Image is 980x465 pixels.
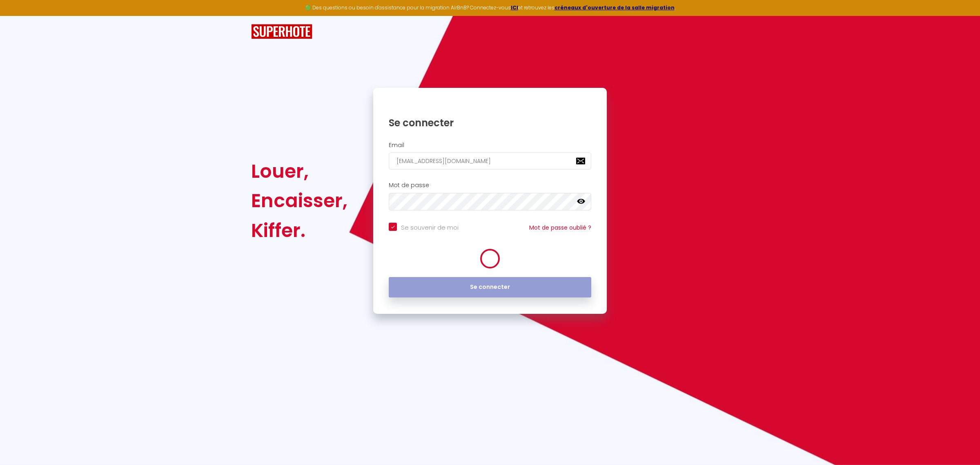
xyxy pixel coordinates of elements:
div: Louer, [251,156,347,186]
a: créneaux d'ouverture de la salle migration [555,4,675,11]
a: Mot de passe oublié ? [529,224,591,232]
div: Encaisser, [251,186,347,215]
a: ICI [511,4,518,11]
h1: Se connecter [389,116,591,129]
input: Ton Email [389,152,591,170]
h2: Email [389,142,591,149]
h2: Mot de passe [389,182,591,189]
img: SuperHote logo [251,24,312,39]
button: Se connecter [389,277,591,297]
div: Kiffer. [251,216,347,245]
